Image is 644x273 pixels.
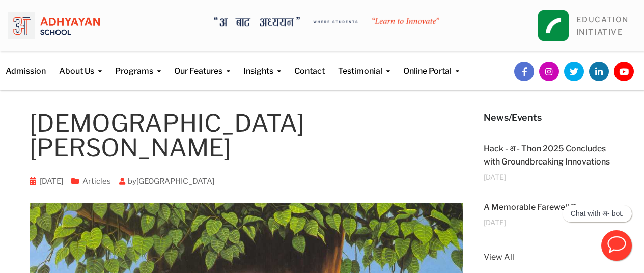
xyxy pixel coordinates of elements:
span: by [115,177,218,186]
a: Programs [115,51,161,77]
span: [DATE] [484,173,506,181]
a: Insights [243,51,281,77]
a: Testimonial [338,51,390,77]
img: A Bata Adhyayan where students learn to Innovate [214,17,440,28]
a: [DATE] [40,177,63,186]
a: Articles [82,177,111,186]
h5: News/Events [484,111,615,124]
a: About Us [59,51,102,77]
a: EDUCATIONINITIATIVE [576,15,629,37]
a: [GEOGRAPHIC_DATA] [136,177,214,186]
a: Admission [6,51,46,77]
a: Contact [294,51,325,77]
img: square_leapfrog [538,10,569,41]
span: [DATE] [484,219,506,226]
a: Our Features [174,51,230,77]
p: Chat with अ- bot. [571,209,624,218]
h1: [DEMOGRAPHIC_DATA][PERSON_NAME] [30,111,464,160]
a: View All [484,251,615,264]
a: Online Portal [403,51,459,77]
img: logo [8,8,100,43]
a: A Memorable Farewell Program [484,202,605,212]
a: Hack - अ - Thon 2025 Concludes with Groundbreaking Innovations [484,144,610,167]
